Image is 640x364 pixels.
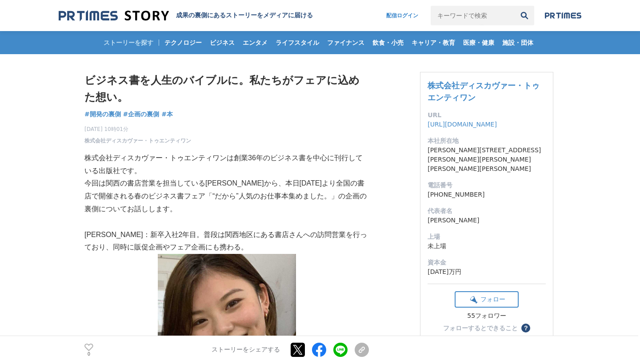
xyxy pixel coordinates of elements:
[84,137,191,145] a: 株式会社ディスカヴァー・トゥエンティワン
[206,31,238,54] a: ビジネス
[123,110,160,118] span: #企画の裏側
[59,10,169,22] img: 成果の裏側にあるストーリーをメディアに届ける
[523,325,529,331] span: ？
[324,31,368,54] a: ファイナンス
[521,324,530,332] button: ？
[499,39,537,47] span: 施設・団体
[59,10,313,22] a: 成果の裏側にあるストーリーをメディアに届ける 成果の裏側にあるストーリーをメディアに届ける
[272,31,323,54] a: ライフスタイル
[84,352,93,356] p: 0
[428,206,546,216] dt: 代表者名
[428,181,546,190] dt: 電話番号
[515,6,534,25] button: 検索
[455,291,519,308] button: フォロー
[272,39,323,47] span: ライフスタイル
[84,72,369,106] h1: ビジネス書を人生のバイブルに。私たちがフェアに込めた想い。
[324,39,368,47] span: ファイナンス
[499,31,537,54] a: 施設・団体
[545,12,581,19] img: prtimes
[460,31,498,54] a: 医療・健康
[84,177,369,215] p: 今回は関西の書店営業を担当している[PERSON_NAME]から、本日[DATE]より全国の書店で開催される春のビジネス書フェア「“だから”人気のお仕事本集めました。」の企画の裏側についてお話し...
[369,31,407,54] a: 飲食・小売
[84,110,121,118] span: #開発の裏側
[428,81,540,102] a: 株式会社ディスカヴァー・トゥエンティワン
[408,39,459,47] span: キャリア・教育
[428,258,546,267] dt: 資本金
[443,325,518,331] div: フォローするとできること
[428,146,546,174] dd: [PERSON_NAME][STREET_ADDRESS][PERSON_NAME][PERSON_NAME][PERSON_NAME][PERSON_NAME]
[239,39,271,47] span: エンタメ
[428,190,546,199] dd: [PHONE_NUMBER]
[428,111,546,120] dt: URL
[455,312,519,320] div: 55フォロワー
[428,216,546,225] dd: [PERSON_NAME]
[408,31,459,54] a: キャリア・教育
[460,39,498,47] span: 医療・健康
[84,125,191,133] span: [DATE] 10時01分
[239,31,271,54] a: エンタメ
[431,6,515,25] input: キーワードで検索
[161,39,205,47] span: テクノロジー
[428,232,546,241] dt: 上場
[123,110,160,119] a: #企画の裏側
[161,31,205,54] a: テクノロジー
[176,12,313,20] h2: 成果の裏側にあるストーリーをメディアに届ける
[428,267,546,277] dd: [DATE]万円
[428,136,546,146] dt: 本社所在地
[161,110,173,118] span: #本
[84,152,369,178] p: 株式会社ディスカヴァー・トゥエンティワンは創業36年のビジネス書を中心に刊行している出版社です。
[84,229,369,254] p: [PERSON_NAME]：新卒入社2年目。普段は関西地区にある書店さんへの訪問営業を行っており、同時に販促企画やフェア企画にも携わる。
[428,121,497,128] a: [URL][DOMAIN_NAME]
[212,346,280,354] p: ストーリーをシェアする
[206,39,238,47] span: ビジネス
[377,6,427,25] a: 配信ログイン
[161,110,173,119] a: #本
[428,241,546,251] dd: 未上場
[369,39,407,47] span: 飲食・小売
[84,110,121,119] a: #開発の裏側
